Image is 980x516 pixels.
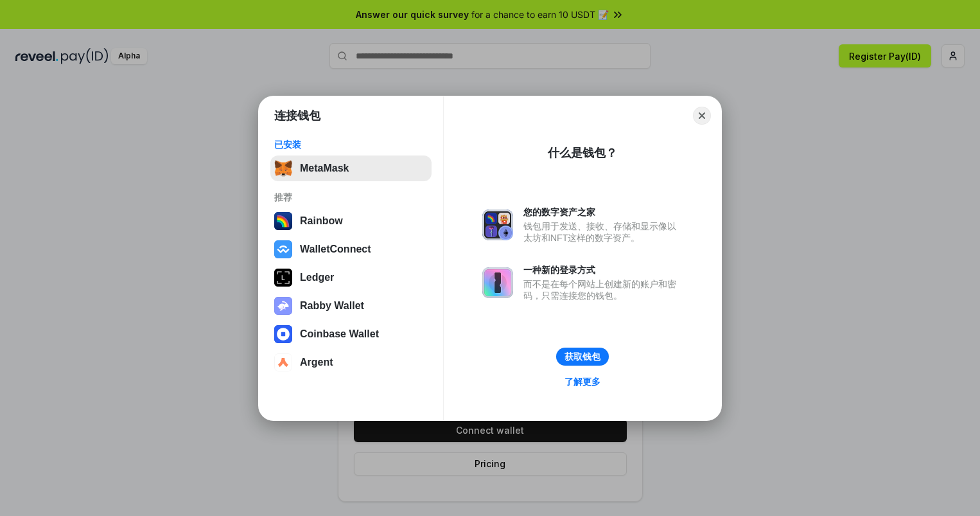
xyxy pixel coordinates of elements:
div: WalletConnect [300,244,371,255]
div: 推荐 [274,191,428,203]
img: svg+xml,%3Csvg%20width%3D%22120%22%20height%3D%22120%22%20viewBox%3D%220%200%20120%20120%22%20fil... [274,212,292,230]
button: Rainbow [270,208,432,234]
div: Rabby Wallet [300,300,364,312]
button: Close [693,107,711,125]
div: 钱包用于发送、接收、存储和显示像以太坊和NFT这样的数字资产。 [523,220,683,244]
img: svg+xml,%3Csvg%20fill%3D%22none%22%20height%3D%2233%22%20viewBox%3D%220%200%2035%2033%22%20width%... [274,159,292,177]
img: svg+xml,%3Csvg%20xmlns%3D%22http%3A%2F%2Fwww.w3.org%2F2000%2Fsvg%22%20fill%3D%22none%22%20viewBox... [274,297,292,315]
button: Coinbase Wallet [270,321,432,347]
div: 获取钱包 [564,351,600,362]
a: 了解更多 [557,373,608,390]
button: Ledger [270,265,432,290]
img: svg+xml,%3Csvg%20xmlns%3D%22http%3A%2F%2Fwww.w3.org%2F2000%2Fsvg%22%20fill%3D%22none%22%20viewBox... [482,209,513,240]
div: Argent [300,357,333,368]
h1: 连接钱包 [274,108,320,123]
div: Ledger [300,272,334,283]
button: Argent [270,350,432,375]
div: Rainbow [300,215,343,227]
button: MetaMask [270,156,432,181]
div: 了解更多 [564,376,600,387]
img: svg+xml,%3Csvg%20xmlns%3D%22http%3A%2F%2Fwww.w3.org%2F2000%2Fsvg%22%20fill%3D%22none%22%20viewBox... [482,267,513,298]
div: MetaMask [300,163,349,174]
img: svg+xml,%3Csvg%20xmlns%3D%22http%3A%2F%2Fwww.w3.org%2F2000%2Fsvg%22%20width%3D%2228%22%20height%3... [274,269,292,287]
div: Coinbase Wallet [300,328,379,340]
button: WalletConnect [270,236,432,262]
img: svg+xml,%3Csvg%20width%3D%2228%22%20height%3D%2228%22%20viewBox%3D%220%200%2028%2028%22%20fill%3D... [274,240,292,258]
div: 一种新的登录方式 [523,264,683,276]
button: Rabby Wallet [270,293,432,319]
img: svg+xml,%3Csvg%20width%3D%2228%22%20height%3D%2228%22%20viewBox%3D%220%200%2028%2028%22%20fill%3D... [274,353,292,371]
div: 已安装 [274,139,428,150]
div: 什么是钱包？ [548,145,617,161]
button: 获取钱包 [556,348,609,366]
img: svg+xml,%3Csvg%20width%3D%2228%22%20height%3D%2228%22%20viewBox%3D%220%200%2028%2028%22%20fill%3D... [274,325,292,343]
div: 您的数字资产之家 [523,206,683,218]
div: 而不是在每个网站上创建新的账户和密码，只需连接您的钱包。 [523,278,683,301]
